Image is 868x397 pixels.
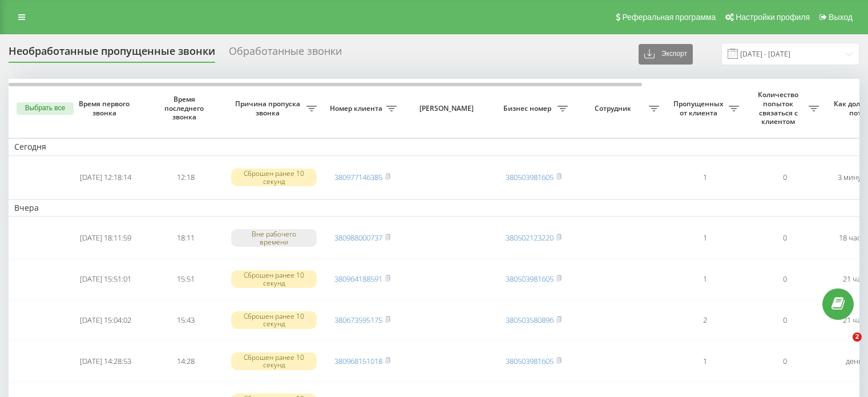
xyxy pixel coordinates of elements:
[829,13,853,22] span: Выход
[66,219,146,258] td: [DATE] 18:11:59
[745,158,825,197] td: 0
[66,301,146,340] td: [DATE] 15:04:02
[750,90,809,126] span: Количество попыток связаться с клиентом
[155,95,216,122] span: Время последнего звонка
[745,219,825,258] td: 0
[66,260,146,299] td: [DATE] 15:51:01
[146,219,225,258] td: 18:11
[579,104,649,113] span: Сотрудник
[622,13,716,22] span: Реферальная программа
[506,172,554,182] a: 380503981605
[639,44,693,65] button: Экспорт
[146,158,225,197] td: 12:18
[328,104,386,113] span: Номер клиента
[665,260,745,299] td: 1
[506,315,554,325] a: 380503580896
[229,45,342,63] div: Обработанные звонки
[665,342,745,380] td: 1
[334,274,382,284] a: 380964188591
[671,99,729,117] span: Пропущенных от клиента
[506,232,554,243] a: 380502123220
[231,169,317,186] div: Сброшен ранее 10 секунд
[146,301,225,340] td: 15:43
[745,260,825,299] td: 0
[231,270,317,287] div: Сброшен ранее 10 секунд
[829,332,857,360] iframe: Intercom live chat
[506,356,554,366] a: 380503981605
[334,315,382,325] a: 380673595175
[146,260,225,299] td: 15:51
[231,352,317,370] div: Сброшен ранее 10 секунд
[665,301,745,340] td: 2
[665,158,745,197] td: 1
[853,332,862,342] span: 2
[17,102,74,115] button: Выбрать все
[665,219,745,258] td: 1
[231,311,317,328] div: Сброшен ранее 10 секунд
[66,158,146,197] td: [DATE] 12:18:14
[66,342,146,380] td: [DATE] 14:28:53
[334,172,382,182] a: 380977146385
[231,229,317,246] div: Вне рабочего времени
[412,104,484,113] span: [PERSON_NAME]
[745,301,825,340] td: 0
[146,342,225,380] td: 14:28
[334,232,382,243] a: 380988000737
[506,274,554,284] a: 380503981605
[231,99,306,117] span: Причина пропуска звонка
[499,104,558,113] span: Бизнес номер
[75,99,136,117] span: Время первого звонка
[745,342,825,380] td: 0
[334,356,382,366] a: 380968151018
[736,13,810,22] span: Настройки профиля
[9,45,215,63] div: Необработанные пропущенные звонки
